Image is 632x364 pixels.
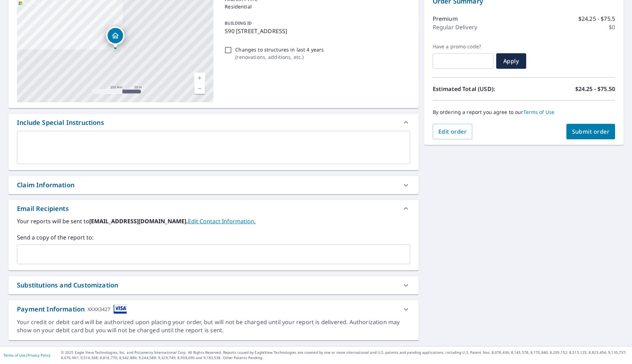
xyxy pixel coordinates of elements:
[17,217,410,225] label: Your reports will be sent to
[106,26,124,48] div: Dropped pin, building 1, Residential property, 590 21 1/8 Rd Grand Junction, CO 81507
[17,180,74,190] div: Claim Information
[523,109,555,115] a: Terms of Use
[8,176,419,194] div: Claim Information
[61,350,628,360] p: © 2025 Eagle View Technologies, Inc. and Pictometry International Corp. All Rights Reserved. Repo...
[8,276,419,294] div: Substitutions and Customization
[433,43,493,50] label: Have a promo code?
[87,304,110,314] div: XXXX3427
[566,124,615,139] button: Submit order
[502,57,521,65] span: Apply
[433,23,477,31] p: Regular Delivery
[578,14,615,23] p: $24.25 - $75.5
[17,304,127,314] div: Payment Information
[17,204,69,213] div: Email Recipients
[17,318,410,334] div: Your credit or debit card will be authorized upon placing your order, but will not be charged unt...
[235,53,324,61] p: ( renovations, additions, etc. )
[496,53,526,69] button: Apply
[433,85,524,93] p: Estimated Total (USD):
[225,20,252,26] p: BUILDING ID
[89,217,188,225] b: [EMAIL_ADDRESS][DOMAIN_NAME].
[433,109,615,115] p: By ordering a report you agree to our
[194,83,205,94] a: Current Level 17, Zoom Out
[572,128,610,135] span: Submit order
[114,304,127,314] img: cardImage
[225,27,407,35] p: 590 [STREET_ADDRESS]
[8,300,419,318] div: Payment InformationXXXX3427cardImage
[17,233,410,242] label: Send a copy of the report to:
[194,73,205,83] a: Current Level 17, Zoom In
[4,353,50,357] p: |
[8,114,419,131] div: Include Special Instructions
[609,23,615,31] p: $0
[17,118,104,127] div: Include Special Instructions
[4,353,25,358] a: Terms of Use
[17,280,118,290] div: Substitutions and Customization
[235,46,324,53] p: Changes to structures in last 4 years
[28,353,50,358] a: Privacy Policy
[433,14,458,23] p: Premium
[8,200,419,217] div: Email Recipients
[433,124,473,139] button: Edit order
[225,3,407,10] p: Residential
[575,85,615,93] p: $24.25 - $75.50
[188,217,256,225] a: EditContactInfo
[438,128,467,135] span: Edit order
